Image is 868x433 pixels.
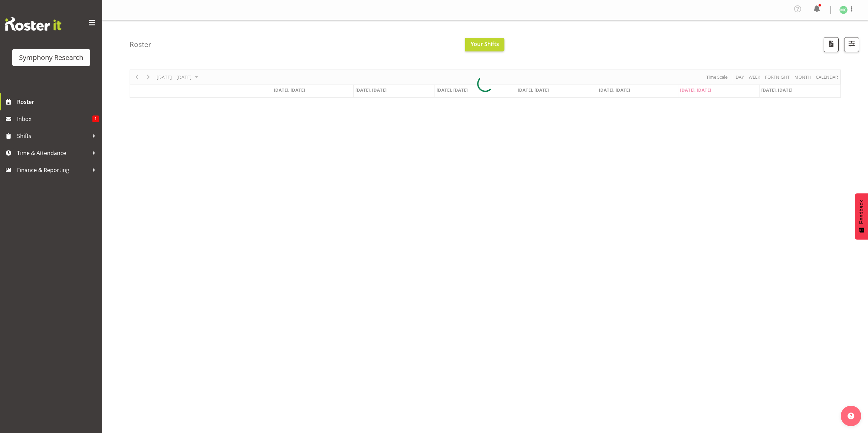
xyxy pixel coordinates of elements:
[465,38,504,51] button: Your Shifts
[17,148,89,158] span: Time & Attendance
[839,6,848,14] img: matthew-coleman1906.jpg
[92,115,99,122] span: 1
[17,131,89,141] span: Shifts
[858,200,865,224] span: Feedback
[17,97,99,107] span: Roster
[471,40,499,48] span: Your Shifts
[848,413,854,419] img: help-xxl-2.png
[17,114,92,124] span: Inbox
[130,41,151,48] h4: Roster
[844,37,859,52] button: Filter Shifts
[855,193,868,239] button: Feedback - Show survey
[19,52,83,63] div: Symphony Research
[17,165,89,175] span: Finance & Reporting
[5,17,61,31] img: Rosterit website logo
[824,37,839,52] button: Download a PDF of the roster according to the set date range.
